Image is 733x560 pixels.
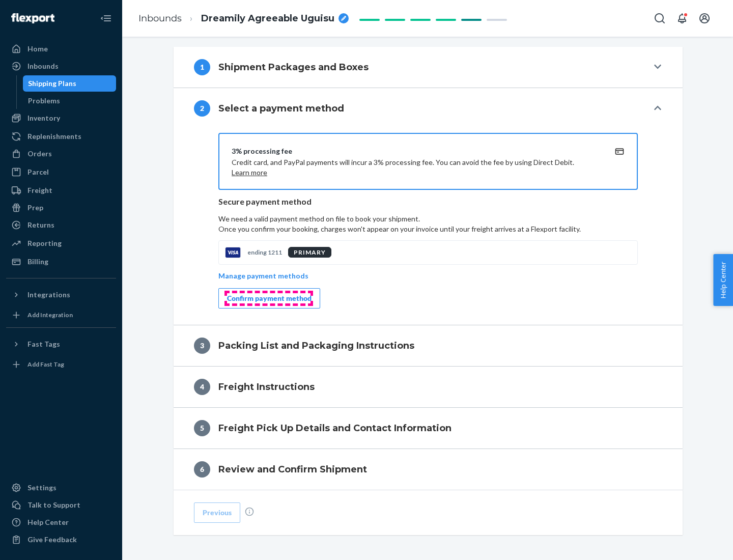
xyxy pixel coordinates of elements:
[194,100,210,117] div: 2
[227,293,312,303] div: Confirm payment method
[138,13,182,24] a: Inbounds
[232,167,267,178] button: Learn more
[23,93,117,109] a: Problems
[6,110,116,126] a: Inventory
[218,214,638,234] p: We need a valid payment method on file to book your shipment.
[194,338,210,354] div: 3
[6,307,116,323] a: Add Integration
[174,325,683,366] button: 3Packing List and Packaging Instructions
[28,96,60,106] div: Problems
[130,4,357,34] ol: breadcrumbs
[247,248,282,257] p: ending 1211
[650,8,670,29] button: Open Search Box
[6,336,116,352] button: Fast Tags
[27,61,59,71] div: Inbounds
[232,157,600,178] p: Credit card, and PayPal payments will incur a 3% processing fee. You can avoid the fee by using D...
[27,311,73,319] div: Add Integration
[27,290,70,300] div: Integrations
[27,44,48,54] div: Home
[194,420,210,436] div: 5
[194,461,210,478] div: 6
[6,254,116,270] a: Billing
[218,288,320,309] button: Confirm payment method
[218,271,308,281] p: Manage payment methods
[232,146,600,156] div: 3% processing fee
[28,78,76,89] div: Shipping Plans
[96,8,116,29] button: Close Navigation
[218,224,638,234] p: Once you confirm your booking, charges won't appear on your invoice until your freight arrives at...
[194,502,240,523] button: Previous
[694,8,715,29] button: Open account menu
[6,128,116,145] a: Replenishments
[27,203,43,213] div: Prep
[6,356,116,373] a: Add Fast Tag
[672,8,692,29] button: Open notifications
[174,47,683,88] button: 1Shipment Packages and Boxes
[174,88,683,129] button: 2Select a payment method
[6,200,116,216] a: Prep
[27,131,81,142] div: Replenishments
[6,41,116,57] a: Home
[27,167,49,177] div: Parcel
[218,102,344,115] h4: Select a payment method
[194,59,210,75] div: 1
[27,220,54,230] div: Returns
[27,500,80,510] div: Talk to Support
[6,235,116,251] a: Reporting
[27,149,52,159] div: Orders
[174,367,683,407] button: 4Freight Instructions
[218,422,452,435] h4: Freight Pick Up Details and Contact Information
[6,514,116,530] a: Help Center
[218,339,414,352] h4: Packing List and Packaging Instructions
[218,463,367,476] h4: Review and Confirm Shipment
[218,380,315,394] h4: Freight Instructions
[174,408,683,449] button: 5Freight Pick Up Details and Contact Information
[201,12,334,25] span: Dreamily Agreeable Uguisu
[288,247,331,258] div: PRIMARY
[218,61,369,74] h4: Shipment Packages and Boxes
[27,113,60,123] div: Inventory
[6,287,116,303] button: Integrations
[27,483,57,493] div: Settings
[6,217,116,233] a: Returns
[27,517,69,527] div: Help Center
[6,146,116,162] a: Orders
[194,379,210,395] div: 4
[6,497,116,513] a: Talk to Support
[713,254,733,306] button: Help Center
[6,58,116,74] a: Inbounds
[27,257,48,267] div: Billing
[218,196,638,208] p: Secure payment method
[6,182,116,199] a: Freight
[174,449,683,490] button: 6Review and Confirm Shipment
[27,185,52,195] div: Freight
[11,13,54,23] img: Flexport logo
[6,531,116,548] button: Give Feedback
[23,75,117,92] a: Shipping Plans
[6,164,116,180] a: Parcel
[6,480,116,496] a: Settings
[27,238,62,248] div: Reporting
[27,535,77,545] div: Give Feedback
[27,339,60,349] div: Fast Tags
[27,360,64,369] div: Add Fast Tag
